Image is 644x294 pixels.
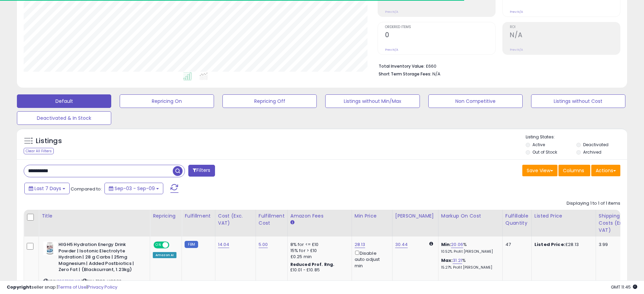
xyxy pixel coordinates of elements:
th: The percentage added to the cost of goods (COGS) that forms the calculator for Min & Max prices. [438,210,502,236]
div: £28.13 [534,242,591,248]
div: Amazon AI [153,252,176,258]
div: 3.99 [599,242,631,248]
div: seller snap | | [7,284,117,291]
span: Sep-03 - Sep-09 [115,185,155,192]
p: 15.27% Profit [PERSON_NAME] [441,265,497,270]
b: HIGH5 Hydration Energy Drink Powder | Isotonic Electrolyte Hydration | 28 g Carbs | 25mg Magnesiu... [58,242,141,275]
a: 20.06 [451,241,463,248]
a: B09TRPSVKB [57,278,80,284]
li: £660 [379,62,615,70]
strong: Copyright [7,284,31,290]
div: Fulfillment Cost [259,212,285,227]
div: 15% for > £10 [290,248,347,254]
div: Listed Price [534,212,593,220]
h2: N/A [510,31,620,40]
a: 5.00 [259,241,268,248]
div: Displaying 1 to 1 of 1 items [567,200,620,207]
img: 41jZkGpvHVL._SL40_.jpg [43,242,57,255]
div: £10.01 - £10.85 [290,267,347,273]
div: 8% for <= £10 [290,242,347,248]
b: Min: [441,241,451,248]
span: N/A [432,71,440,77]
span: Ordered Items [385,25,495,29]
span: Compared to: [71,186,102,192]
div: Amazon Fees [290,212,349,220]
small: Prev: N/A [385,10,398,14]
div: Title [42,212,147,220]
div: Cost (Exc. VAT) [218,212,253,227]
button: Actions [591,165,620,176]
span: Columns [563,167,584,174]
button: Save View [522,165,557,176]
b: Total Inventory Value: [379,63,425,69]
span: ON [154,242,163,248]
div: % [441,242,497,254]
small: Amazon Fees. [290,220,294,226]
span: Last 7 Days [34,185,61,192]
div: 47 [505,242,526,248]
div: Repricing [153,212,179,220]
button: Listings without Cost [531,94,625,108]
label: Active [532,142,545,148]
button: Columns [558,165,590,176]
button: Repricing On [120,94,214,108]
a: 30.44 [395,241,408,248]
b: Short Term Storage Fees: [379,71,431,77]
b: Reduced Prof. Rng. [290,262,335,267]
div: £0.25 min [290,254,347,260]
p: Listing States: [526,134,627,140]
div: Clear All Filters [24,148,54,154]
button: Repricing Off [222,94,317,108]
button: Sep-03 - Sep-09 [104,183,163,194]
button: Listings without Min/Max [325,94,420,108]
a: Privacy Policy [88,284,117,290]
span: ROI [510,25,620,29]
button: Filters [188,165,215,177]
b: Max: [441,257,453,264]
label: Deactivated [583,142,609,148]
button: Deactivated & In Stock [17,111,111,125]
small: FBM [185,241,198,248]
div: Markup on Cost [441,212,500,220]
small: Prev: N/A [385,48,398,52]
a: 14.04 [218,241,230,248]
div: Min Price [355,212,389,220]
button: Default [17,94,111,108]
label: Out of Stock [532,149,557,155]
span: 2025-09-17 11:45 GMT [611,284,637,290]
button: Last 7 Days [24,183,70,194]
div: Disable auto adjust min [355,249,387,269]
button: Non Competitive [428,94,523,108]
div: Shipping Costs (Exc. VAT) [599,212,634,234]
h5: Listings [36,136,62,146]
div: [PERSON_NAME] [395,212,435,220]
div: % [441,257,497,270]
a: 31.21 [453,257,462,264]
b: Listed Price: [534,241,565,248]
span: | SKU: TROP-HIG082 [81,278,121,284]
div: Fulfillable Quantity [505,212,529,227]
small: Prev: N/A [510,48,523,52]
p: 10.52% Profit [PERSON_NAME] [441,249,497,254]
div: Fulfillment [185,212,212,220]
small: Prev: N/A [510,10,523,14]
a: 28.13 [355,241,365,248]
span: OFF [168,242,179,248]
label: Archived [583,149,601,155]
h2: 0 [385,31,495,40]
a: Terms of Use [58,284,87,290]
